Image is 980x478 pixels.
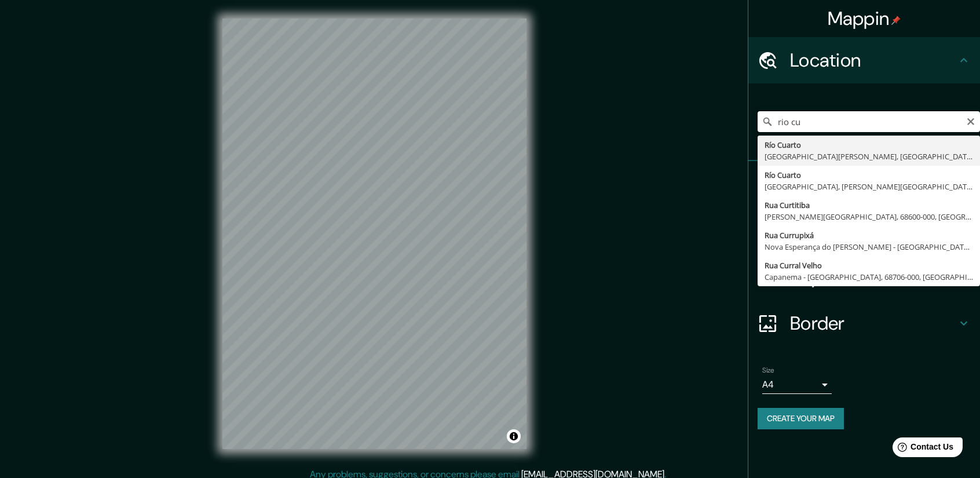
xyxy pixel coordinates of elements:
div: [PERSON_NAME][GEOGRAPHIC_DATA], 68600-000, [GEOGRAPHIC_DATA] [765,211,973,222]
button: Clear [966,115,975,126]
img: pin-icon.png [891,16,901,25]
div: Capanema - [GEOGRAPHIC_DATA], 68706-000, [GEOGRAPHIC_DATA] [765,271,973,283]
div: Nova Esperança do [PERSON_NAME] - [GEOGRAPHIC_DATA], 68618-000, [GEOGRAPHIC_DATA] [765,241,973,253]
h4: Location [790,49,957,72]
div: [GEOGRAPHIC_DATA], [PERSON_NAME][GEOGRAPHIC_DATA] [765,181,973,192]
div: Style [748,207,980,254]
div: Location [748,37,980,83]
div: Rua Currupixá [765,229,973,241]
h4: Border [790,312,957,335]
div: Border [748,300,980,346]
h4: Layout [790,265,957,289]
div: Rua Curtitiba [765,199,973,211]
div: Rua Curral Velho [765,260,973,271]
div: Río Cuarto [765,169,973,181]
div: Pins [748,161,980,207]
button: Toggle attribution [507,429,521,443]
div: A4 [762,375,832,394]
div: Río Cuarto [765,139,973,151]
button: Create your map [758,408,844,429]
iframe: Help widget launcher [877,433,967,465]
div: Layout [748,254,980,300]
h4: Mappin [828,7,901,30]
label: Size [762,366,774,375]
input: Pick your city or area [758,111,980,132]
canvas: Map [222,19,526,449]
div: [GEOGRAPHIC_DATA][PERSON_NAME], [GEOGRAPHIC_DATA] [765,151,973,162]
